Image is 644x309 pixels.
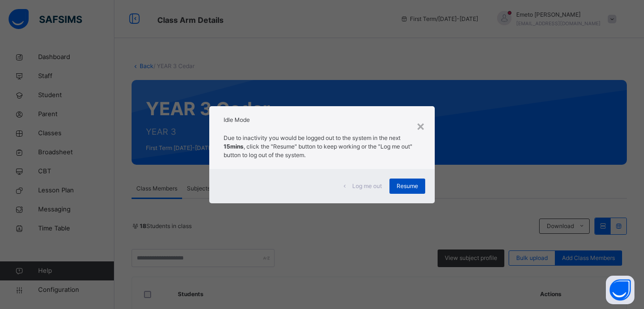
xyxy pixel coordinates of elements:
button: Open asap [606,276,634,304]
h2: Idle Mode [224,116,420,124]
strong: 15mins [224,143,244,150]
span: Resume [397,182,418,190]
span: Log me out [352,182,382,190]
p: Due to inactivity you would be logged out to the system in the next , click the "Resume" button t... [224,134,420,159]
div: × [416,116,425,136]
